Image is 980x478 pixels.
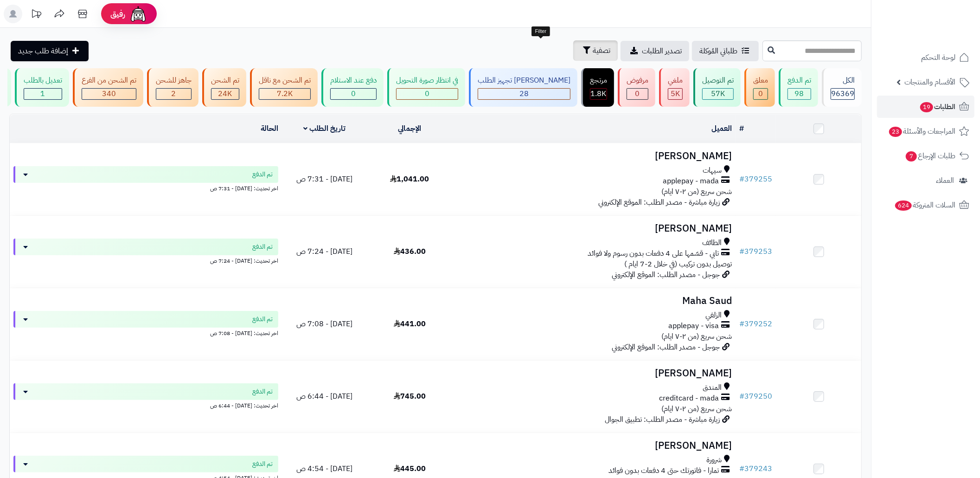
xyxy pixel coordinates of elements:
span: 98 [795,88,804,99]
span: 7.2K [277,88,293,99]
span: # [739,391,744,402]
div: 28 [478,89,570,99]
h3: [PERSON_NAME] [456,368,732,379]
span: توصيل بدون تركيب (في خلال 2-7 ايام ) [624,258,732,270]
div: تم الدفع [788,75,811,86]
div: Filter [532,26,550,37]
div: دفع عند الاستلام [330,75,377,86]
span: [DATE] - 6:44 ص [296,391,352,402]
img: ai-face.png [129,5,147,23]
div: 340 [82,89,136,99]
a: جاهز للشحن 2 [145,68,200,107]
a: طلباتي المُوكلة [692,41,759,61]
span: 7 [906,151,917,161]
a: #379253 [739,246,772,257]
span: شحن سريع (من ٢-٧ ايام) [661,186,732,197]
span: # [739,174,744,185]
a: تصدير الطلبات [621,41,689,61]
div: اخر تحديث: [DATE] - 7:31 ص [13,183,278,193]
div: 4997 [668,89,682,99]
span: تصفية [593,45,610,56]
span: شحن سريع (من ٢-٧ ايام) [661,331,732,342]
div: تم التوصيل [702,75,734,86]
span: 340 [102,88,116,99]
div: مرفوض [627,75,648,86]
span: العملاء [936,174,954,187]
span: تابي - قسّمها على 4 دفعات بدون رسوم ولا فوائد [588,248,719,259]
span: 1.8K [591,88,607,99]
span: تم الدفع [252,315,273,324]
a: لوحة التحكم [877,46,974,69]
span: تم الدفع [252,242,273,252]
a: تحديثات المنصة [25,5,48,26]
a: الطلبات19 [877,96,974,118]
span: شحن سريع (من ٢-٧ ايام) [661,403,732,414]
div: 7222 [259,89,310,99]
span: تم الدفع [252,387,273,396]
h3: [PERSON_NAME] [456,223,732,234]
span: 445.00 [394,463,426,474]
span: الطلبات [919,100,955,113]
span: شرورة [706,455,722,465]
span: 0 [351,88,356,99]
span: المندق [703,382,722,393]
span: طلبات الإرجاع [905,149,955,162]
span: # [739,463,744,474]
a: طلبات الإرجاع7 [877,145,974,167]
div: 2 [156,89,191,99]
span: 1,041.00 [390,174,429,185]
span: [DATE] - 7:31 ص [296,174,352,185]
a: مرفوض 0 [616,68,657,107]
a: الحالة [261,123,278,134]
img: logo-2.png [917,25,971,45]
a: [PERSON_NAME] تجهيز الطلب 28 [467,68,579,107]
a: المراجعات والأسئلة23 [877,120,974,142]
a: في انتظار صورة التحويل 0 [385,68,467,107]
a: تم الشحن من الفرع 340 [71,68,145,107]
span: تمارا - فاتورتك حتى 4 دفعات بدون فوائد [608,465,719,476]
span: الزلفي [705,310,722,321]
a: #379250 [739,391,772,402]
div: 57009 [703,89,733,99]
span: 0 [635,88,640,99]
div: 1838 [590,89,607,99]
span: # [739,318,744,329]
div: تم الشحن مع ناقل [259,75,311,86]
a: الإجمالي [398,123,421,134]
div: اخر تحديث: [DATE] - 7:08 ص [13,328,278,337]
span: 436.00 [394,246,426,257]
span: [DATE] - 4:54 ص [296,463,352,474]
a: تعديل بالطلب 1 [13,68,71,107]
span: 23 [889,127,902,137]
a: الكل96369 [820,68,864,107]
div: 1 [24,89,62,99]
div: 0 [331,89,376,99]
a: تم التوصيل 57K [692,68,743,107]
a: ملغي 5K [657,68,692,107]
span: 1 [41,88,45,99]
div: اخر تحديث: [DATE] - 7:24 ص [13,255,278,265]
span: زيارة مباشرة - مصدر الطلب: الموقع الإلكتروني [598,197,720,208]
span: 441.00 [394,318,426,329]
a: معلق 0 [743,68,777,107]
span: الطائف [702,238,722,248]
span: لوحة التحكم [921,51,955,64]
div: ملغي [668,75,683,86]
span: 28 [519,88,529,99]
span: applepay - mada [663,176,719,187]
div: 24018 [211,89,239,99]
a: تم الدفع 98 [777,68,820,107]
a: السلات المتروكة624 [877,194,974,216]
span: # [739,246,744,257]
span: [DATE] - 7:08 ص [296,318,352,329]
div: مرتجع [590,75,607,86]
span: applepay - visa [668,321,719,331]
span: تم الدفع [252,459,273,469]
div: اخر تحديث: [DATE] - 6:44 ص [13,400,278,410]
span: 0 [425,88,429,99]
span: 745.00 [394,391,426,402]
a: مرتجع 1.8K [579,68,616,107]
div: 0 [754,89,768,99]
span: تم الدفع [252,170,273,179]
a: العملاء [877,169,974,192]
